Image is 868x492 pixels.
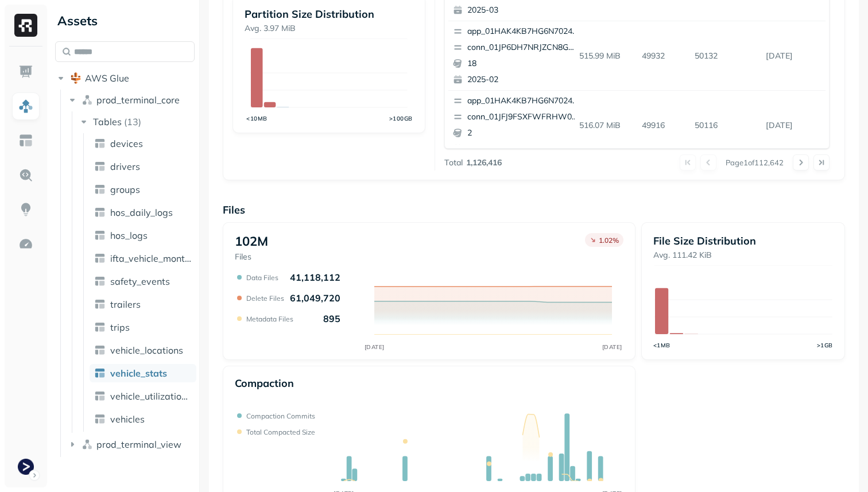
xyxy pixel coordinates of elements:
img: table [94,207,106,218]
tspan: >1GB [817,342,833,348]
img: table [94,138,106,149]
p: app_01HAK4KB7HG6N7024210G3S8D5 [467,26,579,37]
tspan: [DATE] [602,343,622,351]
p: Page 1 of 112,642 [726,157,784,168]
img: table [94,390,106,402]
a: vehicle_utilization_day [90,387,196,405]
p: 1,126,416 [466,157,502,168]
p: 2 [467,127,579,139]
a: hos_daily_logs [90,203,196,222]
img: Insights [18,202,33,217]
p: 18 [467,58,579,69]
p: app_01HAK4KB7HG6N7024210G3S8D5 [467,95,579,107]
span: trailers [110,299,141,310]
p: 895 [323,313,340,324]
p: ( 13 ) [124,116,141,127]
p: conn_01JFJ9FSXFWFRHW0ESWF19S9GK [467,111,579,123]
img: table [94,299,106,310]
p: File Size Distribution [653,234,833,247]
span: vehicle_stats [110,367,167,379]
img: root [70,72,82,84]
a: ifta_vehicle_months [90,249,196,268]
img: table [94,413,106,425]
span: prod_terminal_view [96,439,181,450]
p: Files [223,203,845,216]
p: Compaction commits [246,412,315,420]
p: Files [235,251,268,262]
a: safety_events [90,272,196,290]
button: app_01HAK4KB7HG6N7024210G3S8D5conn_01JFJ9FSXFWFRHW0ESWF19S9GK22024-04 [448,91,584,160]
p: 49932 [637,46,690,66]
p: Total [444,157,463,168]
img: Query Explorer [18,168,33,183]
img: table [94,184,106,195]
button: prod_terminal_view [67,435,195,454]
span: vehicles [110,413,145,425]
img: Assets [18,99,33,114]
img: Terminal [18,459,34,475]
p: Compaction [235,377,294,390]
span: drivers [110,161,140,172]
span: groups [110,184,140,195]
p: 50132 [690,46,762,66]
span: devices [110,138,143,149]
img: namespace [82,94,93,106]
p: Avg. 111.42 KiB [653,250,833,261]
p: 2024-04 [467,144,579,155]
span: ifta_vehicle_months [110,253,192,264]
p: Aug 25, 2025 [761,46,825,66]
a: groups [90,180,196,199]
img: table [94,344,106,356]
img: Ryft [14,14,37,37]
span: vehicle_utilization_day [110,390,192,402]
span: trips [110,321,130,333]
span: Tables [93,116,122,127]
button: Tables(13) [78,113,196,131]
img: table [94,161,106,172]
span: hos_daily_logs [110,207,173,218]
p: 1.02 % [599,236,619,245]
img: table [94,230,106,241]
img: Optimization [18,237,33,251]
tspan: <10MB [246,115,268,122]
a: trailers [90,295,196,313]
img: Dashboard [18,64,33,79]
span: AWS Glue [85,72,129,84]
a: devices [90,134,196,153]
img: namespace [82,439,93,450]
p: Data Files [246,273,278,282]
p: 515.99 MiB [575,46,638,66]
p: 61,049,720 [290,292,340,304]
p: 2025-03 [467,5,579,16]
tspan: >100GB [389,115,413,122]
div: Assets [55,11,195,30]
p: 50116 [690,115,762,135]
p: 2025-02 [467,74,579,86]
span: hos_logs [110,230,148,241]
img: table [94,321,106,333]
a: drivers [90,157,196,176]
button: app_01HAK4KB7HG6N7024210G3S8D5conn_01JP6DH7NRJZCN8GVEFYQDQPD1182025-02 [448,21,584,90]
span: prod_terminal_core [96,94,180,106]
tspan: <1MB [653,342,671,348]
a: trips [90,318,196,336]
button: prod_terminal_core [67,91,195,109]
img: table [94,367,106,379]
tspan: [DATE] [364,343,384,351]
span: vehicle_locations [110,344,183,356]
a: hos_logs [90,226,196,245]
button: AWS Glue [55,69,195,87]
p: 49916 [637,115,690,135]
p: conn_01JP6DH7NRJZCN8GVEFYQDQPD1 [467,42,579,53]
p: 516.07 MiB [575,115,638,135]
a: vehicle_stats [90,364,196,382]
a: vehicles [90,410,196,428]
p: 41,118,112 [290,272,340,283]
p: Delete Files [246,294,284,303]
img: table [94,253,106,264]
p: Aug 25, 2025 [761,115,825,135]
p: 102M [235,233,268,249]
a: vehicle_locations [90,341,196,359]
img: table [94,276,106,287]
p: Total compacted size [246,428,315,436]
